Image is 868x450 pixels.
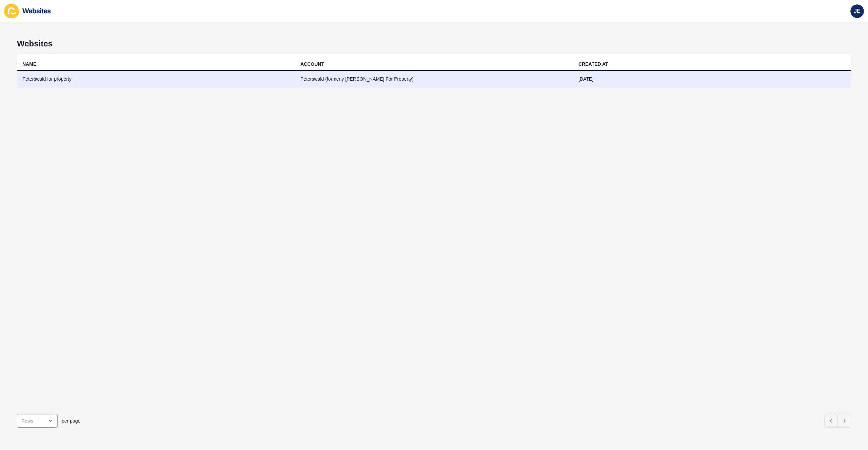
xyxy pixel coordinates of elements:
[17,39,851,48] h1: Websites
[573,71,851,87] td: [DATE]
[17,414,58,428] div: open menu
[300,61,324,67] div: ACCOUNT
[578,61,608,67] div: CREATED AT
[854,8,861,15] span: JE
[17,71,295,87] td: Peterswald for property
[62,417,80,424] span: per page
[22,61,36,67] div: NAME
[295,71,573,87] td: Peterswald (formerly [PERSON_NAME] For Property)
